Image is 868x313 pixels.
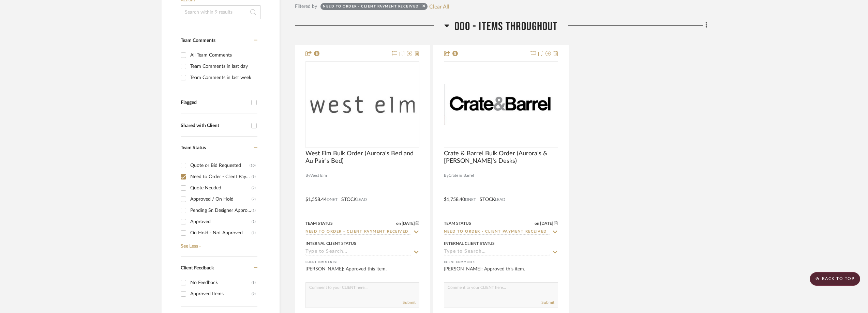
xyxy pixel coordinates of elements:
span: on [535,221,539,225]
input: Type to Search… [444,249,550,255]
div: Internal Client Status [444,240,495,247]
div: Team Comments in last week [190,72,256,83]
span: Team Status [181,145,206,150]
button: Submit [541,299,554,306]
span: West Elm [310,172,327,179]
span: West Elm Bulk Order (Aurora's Bed and Au Pair's Bed) [305,150,419,165]
input: Type to Search… [305,229,411,235]
span: Client Feedback [181,266,214,270]
div: On Hold - Not Approved [190,228,252,238]
div: Flagged [181,100,248,106]
div: Approved Items [190,288,252,299]
div: Team Status [305,220,333,226]
div: (10) [250,160,256,171]
div: (9) [252,288,256,299]
span: By [444,172,449,179]
span: on [396,221,401,225]
span: Crate & Barrel [449,172,474,179]
div: [PERSON_NAME]: Approved this item. [444,266,558,279]
div: Shared with Client [181,123,248,129]
div: All Team Comments [190,50,256,61]
img: West Elm Bulk Order (Aurora's Bed and Au Pair's Bed) [306,73,419,136]
div: Need to Order - Client Payment Received [323,4,419,11]
a: See Less - [179,238,257,249]
div: (2) [252,194,256,205]
div: (9) [252,171,256,182]
div: (1) [252,216,256,227]
input: Type to Search… [444,229,550,235]
span: By [305,172,310,179]
div: Pending Sr. Designer Approval [190,205,252,216]
div: Team Status [444,220,471,226]
div: Team Comments in last day [190,61,256,72]
scroll-to-top-button: BACK TO TOP [810,272,860,286]
img: Crate & Barrel Bulk Order (Aurora's & Astrid's Desks) [445,84,557,125]
button: Submit [403,299,416,306]
div: (1) [252,228,256,238]
div: Approved [190,216,252,227]
div: Quote or Bid Requested [190,160,250,171]
div: Filtered by [295,3,317,10]
div: Approved / On Hold [190,194,252,205]
span: 000 - ITEMS THROUGHOUT [454,19,557,34]
div: (2) [252,183,256,193]
span: Crate & Barrel Bulk Order (Aurora's & [PERSON_NAME]'s Desks) [444,150,558,165]
span: [DATE] [401,221,416,226]
div: (9) [252,277,256,288]
input: Type to Search… [305,249,411,255]
button: Clear All [429,2,449,11]
div: Quote Needed [190,183,252,193]
div: (1) [252,205,256,216]
span: Team Comments [181,38,215,43]
div: Internal Client Status [305,240,356,247]
div: [PERSON_NAME]: Approved this item. [305,266,419,279]
input: Search within 9 results [181,5,260,19]
span: [DATE] [539,221,554,226]
div: Need to Order - Client Payment Received [190,171,252,182]
div: No Feedback [190,277,252,288]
